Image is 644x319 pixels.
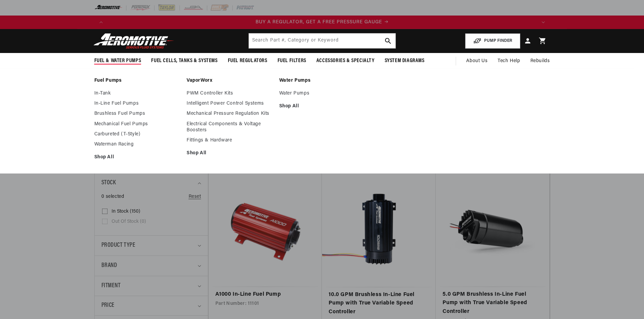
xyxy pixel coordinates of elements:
[443,290,543,316] a: 5.0 GPM Brushless In-Line Fuel Pump with True Variable Speed Controller
[101,261,117,271] span: Brand
[189,193,201,201] a: Reset
[381,33,396,48] button: search button
[101,256,201,276] summary: Brand (0 selected)
[94,16,108,29] button: Translation missing: en.sections.announcements.previous_announcement
[279,103,365,109] a: Shop All
[101,178,116,188] span: Stock
[187,137,272,143] a: Fittings & Hardware
[466,58,487,63] span: About Us
[101,296,201,315] summary: Price
[311,53,380,69] summary: Accessories & Specialty
[101,173,201,193] summary: Stock (0 selected)
[493,53,525,69] summary: Tech Help
[112,219,146,225] span: Out of stock (0)
[94,90,180,97] a: In-Tank
[94,131,180,137] a: Carbureted (T-Style)
[101,276,201,296] summary: Fitment (0 selected)
[278,57,306,64] span: Fuel Filters
[279,90,365,97] a: Water Pumps
[94,101,180,107] a: In-Line Fuel Pumps
[187,121,272,133] a: Electrical Components & Voltage Boosters
[536,16,550,29] button: Translation missing: en.sections.announcements.next_announcement
[101,193,124,201] span: 0 selected
[329,291,429,317] a: 10.0 GPM Brushless In-Line Fuel Pump with True Variable Speed Controller
[101,236,201,256] summary: Product type (0 selected)
[461,53,493,69] a: About Us
[187,150,272,156] a: Shop All
[215,290,315,299] a: A1000 In-Line Fuel Pump
[108,19,536,26] a: BUY A REGULATOR, GET A FREE PRESSURE GAUGE
[94,111,180,117] a: Brushless Fuel Pumps
[101,241,136,250] span: Product type
[94,121,180,127] a: Mechanical Fuel Pumps
[498,57,520,65] span: Tech Help
[89,53,146,69] summary: Fuel & Water Pumps
[94,154,180,160] a: Shop All
[316,57,375,64] span: Accessories & Specialty
[151,57,217,64] span: Fuel Cells, Tanks & Systems
[465,33,520,49] button: PUMP FINDER
[92,33,176,49] img: Aeromotive
[112,209,140,215] span: In stock (150)
[223,53,272,69] summary: Fuel Regulators
[108,19,536,26] div: Announcement
[525,53,555,69] summary: Rebuilds
[380,53,430,69] summary: System Diagrams
[94,57,141,64] span: Fuel & Water Pumps
[94,141,180,148] a: Waterman Racing
[385,57,425,64] span: System Diagrams
[187,111,272,117] a: Mechanical Pressure Regulation Kits
[101,281,121,291] span: Fitment
[187,78,272,84] a: VaporWorx
[256,20,382,25] span: BUY A REGULATOR, GET A FREE PRESSURE GAUGE
[187,90,272,97] a: PWM Controller Kits
[77,16,567,29] slideshow-component: Translation missing: en.sections.announcements.announcement_bar
[272,53,311,69] summary: Fuel Filters
[279,78,365,84] a: Water Pumps
[187,101,272,107] a: Intelligent Power Control Systems
[101,301,115,310] span: Price
[146,53,222,69] summary: Fuel Cells, Tanks & Systems
[108,19,536,26] div: 1 of 4
[249,33,396,48] input: Search by Part Number, Category or Keyword
[228,57,267,64] span: Fuel Regulators
[94,78,180,84] a: Fuel Pumps
[530,57,550,65] span: Rebuilds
